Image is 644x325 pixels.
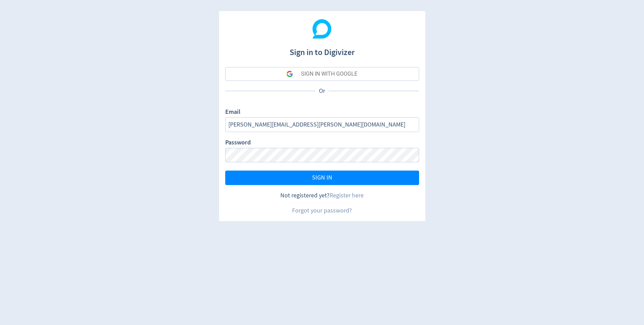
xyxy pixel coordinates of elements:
label: Password [225,138,251,148]
h1: Sign in to Digivizer [225,41,419,58]
button: SIGN IN [225,171,419,185]
label: Email [225,108,240,117]
p: Or [315,87,329,95]
div: SIGN IN WITH GOOGLE [301,67,357,81]
div: Not registered yet? [225,191,419,200]
a: Forgot your password? [292,207,352,215]
a: Register here [330,192,364,199]
span: SIGN IN [312,175,332,181]
img: Digivizer Logo [312,19,332,39]
button: SIGN IN WITH GOOGLE [225,67,419,81]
